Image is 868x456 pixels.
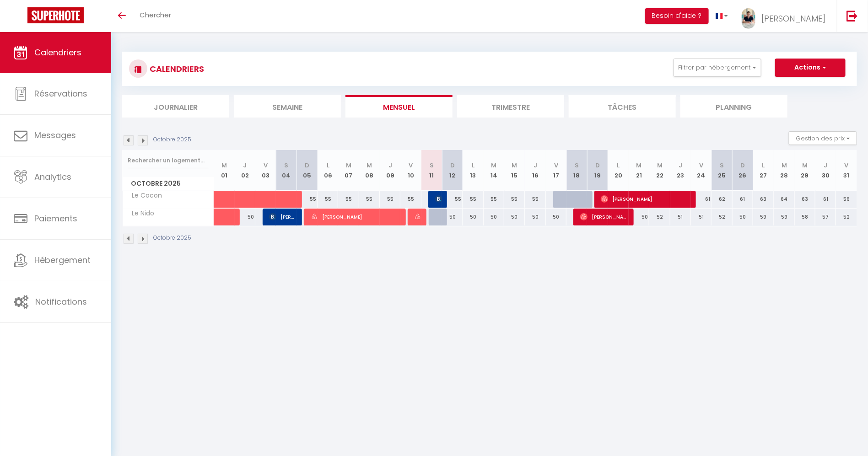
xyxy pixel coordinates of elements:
th: 12 [442,150,463,191]
div: 55 [484,191,504,208]
th: 07 [338,150,359,191]
th: 28 [774,150,794,191]
div: 55 [463,191,483,208]
button: Filtrer par hébergement [674,59,761,77]
div: 55 [400,191,421,208]
div: 50 [733,209,753,225]
abbr: M [657,161,663,170]
abbr: J [243,161,247,170]
div: 52 [836,209,857,225]
div: 61 [815,191,836,208]
li: Journalier [122,95,229,118]
div: 52 [649,209,670,225]
span: Calendriers [34,47,81,58]
li: Trimestre [457,95,564,118]
div: 55 [380,191,400,208]
div: 61 [691,191,712,208]
th: 13 [463,150,483,191]
span: [PERSON_NAME] [601,190,690,208]
abbr: L [617,161,620,170]
th: 11 [421,150,442,191]
th: 17 [546,150,566,191]
div: 58 [795,209,815,225]
div: 59 [753,209,774,225]
div: 55 [359,191,380,208]
span: Chercher [140,10,171,20]
abbr: D [740,161,745,170]
button: Besoin d'aide ? [645,8,709,24]
th: 14 [484,150,504,191]
abbr: J [534,161,537,170]
th: 01 [214,150,235,191]
div: 50 [463,209,483,225]
span: Le Nido [124,209,158,219]
div: 51 [691,209,712,225]
abbr: S [575,161,579,170]
span: Hébergement [34,254,91,266]
span: Messages [34,129,76,141]
div: 50 [484,209,504,225]
li: Planning [680,95,787,118]
th: 06 [318,150,338,191]
span: [PERSON_NAME] [761,13,825,24]
abbr: V [409,161,413,170]
abbr: L [472,161,474,170]
th: 08 [359,150,380,191]
span: [PERSON_NAME] [580,208,628,225]
span: [PERSON_NAME] [414,208,421,225]
span: Analytics [34,171,71,182]
div: 64 [774,191,794,208]
div: 56 [836,191,857,208]
p: Octobre 2025 [153,234,191,242]
div: 50 [442,209,463,225]
th: 26 [733,150,753,191]
abbr: M [346,161,351,170]
abbr: L [762,161,765,170]
span: Le Cocon [124,191,165,201]
abbr: D [450,161,455,170]
th: 24 [691,150,712,191]
p: Octobre 2025 [153,135,191,144]
span: [PERSON_NAME] [311,208,400,225]
th: 22 [649,150,670,191]
div: 55 [318,191,338,208]
th: 18 [566,150,587,191]
div: 55 [504,191,525,208]
div: 63 [753,191,774,208]
div: 55 [525,191,545,208]
th: 15 [504,150,525,191]
h3: CALENDRIERS [147,59,204,79]
abbr: D [595,161,600,170]
img: ... [742,8,755,29]
div: 51 [670,209,691,225]
abbr: V [554,161,558,170]
div: 55 [338,191,359,208]
th: 23 [670,150,691,191]
th: 09 [380,150,400,191]
span: [PERSON_NAME] [269,208,297,225]
span: [PERSON_NAME] [435,190,442,208]
div: 50 [525,209,545,225]
span: Octobre 2025 [123,177,214,190]
abbr: M [802,161,808,170]
abbr: M [512,161,518,170]
button: Gestion des prix [789,131,857,145]
div: 50 [629,209,649,225]
div: 50 [546,209,566,225]
abbr: J [388,161,392,170]
abbr: S [285,161,289,170]
th: 31 [836,150,857,191]
div: 55 [442,191,463,208]
th: 05 [297,150,318,191]
abbr: S [430,161,434,170]
th: 29 [795,150,815,191]
abbr: L [327,161,329,170]
abbr: S [720,161,724,170]
th: 04 [276,150,297,191]
li: Mensuel [345,95,453,118]
div: 52 [712,209,732,225]
div: 50 [504,209,525,225]
button: Actions [775,59,846,77]
div: 59 [774,209,794,225]
abbr: J [679,161,682,170]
